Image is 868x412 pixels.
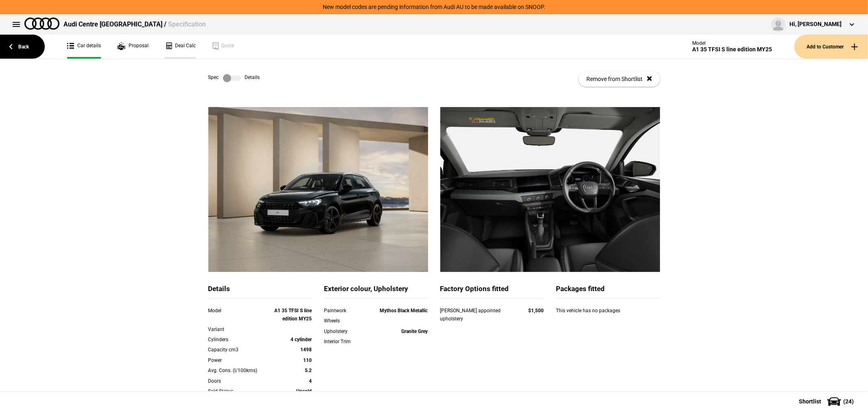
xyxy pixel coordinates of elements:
div: Doors [208,377,271,385]
div: Hi, [PERSON_NAME] [789,20,842,28]
div: Audi Centre [GEOGRAPHIC_DATA] / [63,20,206,29]
div: Capacity cm3 [208,346,271,354]
strong: Unsold [297,388,312,394]
a: Proposal [117,35,149,59]
div: Spec Details [208,74,260,82]
button: Add to Customer [794,35,868,59]
strong: 5.2 [305,368,312,373]
strong: 4 cylinder [291,337,312,342]
strong: Granite Grey [402,329,428,334]
strong: 110 [304,357,312,363]
strong: 1498 [301,347,312,353]
a: Deal Calc [165,35,196,59]
span: ( 24 ) [843,399,854,404]
div: Paintwork [324,307,366,315]
strong: 4 [309,378,312,384]
div: Model [692,40,772,46]
div: Wheels [324,317,366,325]
div: Power [208,356,271,364]
button: Remove from Shortlist [579,71,660,87]
div: A1 35 TFSI S line edition MY25 [692,46,772,53]
div: Upholstery [324,327,366,335]
img: audi.png [24,18,59,30]
strong: $1,500 [529,308,544,313]
div: Details [208,284,312,298]
div: Cylinders [208,335,271,344]
div: Model [208,307,271,315]
strong: Mythos Black Metallic [380,308,428,313]
div: Sold Status [208,387,271,395]
a: Car details [67,35,101,59]
div: [PERSON_NAME] appointed upholstery [440,307,513,323]
button: Shortlist(24) [787,391,868,412]
span: Specification [168,20,206,28]
div: Packages fitted [556,284,660,298]
div: Interior Trim [324,337,366,346]
div: Exterior colour, Upholstery [324,284,428,298]
div: Avg. Cons. (l/100kms) [208,366,271,375]
div: This vehicle has no packages [556,307,660,323]
strong: A1 35 TFSI S line edition MY25 [275,308,312,322]
div: Variant [208,325,271,333]
div: Factory Options fitted [440,284,544,298]
span: Shortlist [799,399,821,404]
